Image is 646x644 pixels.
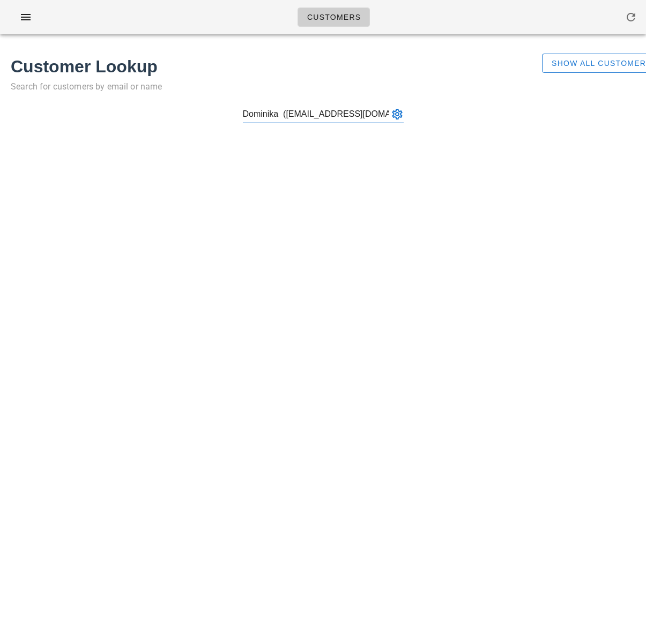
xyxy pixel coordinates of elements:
[11,54,529,79] h1: Customer Lookup
[391,108,404,121] button: appended action
[298,8,370,27] a: Customers
[243,106,389,123] input: Search by email or name
[11,79,529,94] p: Search for customers by email or name
[307,13,361,21] span: Customers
